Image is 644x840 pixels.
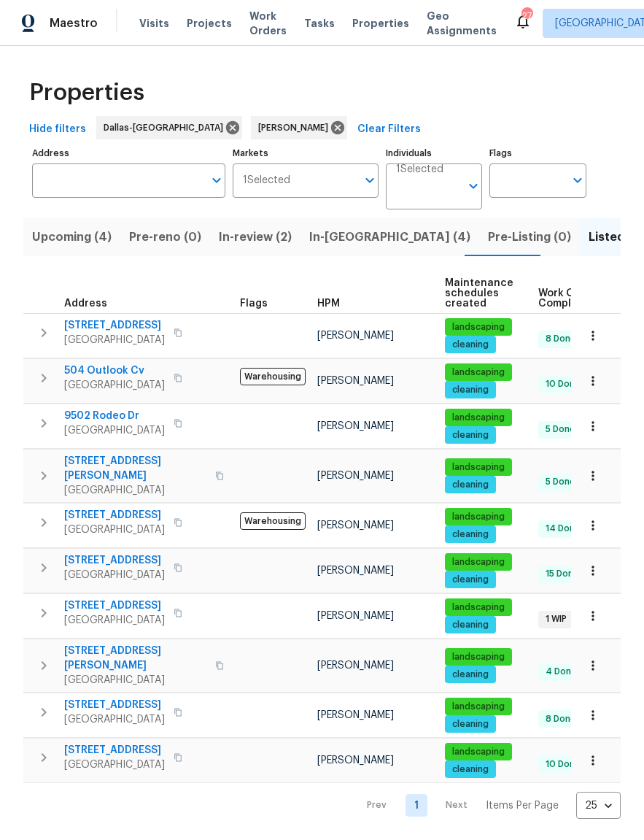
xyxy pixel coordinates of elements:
span: cleaning [446,763,494,776]
span: [GEOGRAPHIC_DATA] [64,758,165,772]
button: Hide filters [23,116,92,143]
label: Flags [489,149,586,158]
span: Work Order Completion [538,288,630,309]
div: Dallas-[GEOGRAPHIC_DATA] [96,116,242,139]
span: Upcoming (4) [32,227,112,247]
span: 14 Done [540,523,586,535]
span: [STREET_ADDRESS][PERSON_NAME] [64,454,206,483]
a: Goto page 1 [406,794,427,817]
span: [STREET_ADDRESS] [64,508,165,523]
span: [STREET_ADDRESS] [64,743,165,758]
span: [GEOGRAPHIC_DATA] [64,673,206,687]
span: cleaning [446,668,494,681]
span: 10 Done [540,758,586,771]
span: 5 Done [540,476,581,488]
span: [PERSON_NAME] [317,755,394,766]
span: cleaning [446,718,494,731]
span: Properties [29,85,144,100]
span: [PERSON_NAME] [317,710,394,720]
span: cleaning [446,619,494,631]
span: cleaning [446,429,494,442]
span: In-[GEOGRAPHIC_DATA] (4) [309,227,470,247]
label: Markets [233,149,378,158]
span: landscaping [446,651,511,663]
span: Warehousing [240,368,306,385]
span: Pre-Listing (0) [488,227,571,247]
span: [PERSON_NAME] [317,566,394,576]
span: Flags [240,298,268,309]
span: 1 WIP [540,613,573,625]
span: cleaning [446,479,494,491]
button: Clear Filters [352,116,427,143]
span: [GEOGRAPHIC_DATA] [64,423,165,438]
span: 504 Outlook Cv [64,363,165,378]
span: [PERSON_NAME] [317,520,394,531]
span: [GEOGRAPHIC_DATA] [64,333,165,347]
span: [PERSON_NAME] [317,376,394,386]
span: 4 Done [540,666,583,678]
span: [GEOGRAPHIC_DATA] [64,378,165,393]
span: [PERSON_NAME] [317,660,394,671]
span: landscaping [446,701,511,713]
p: Items Per Page [486,798,559,813]
span: Address [64,298,107,309]
span: In-review (2) [219,227,292,247]
span: [GEOGRAPHIC_DATA] [64,568,165,582]
span: 10 Done [540,378,586,390]
span: 8 Done [540,713,582,725]
span: cleaning [446,528,494,541]
label: Individuals [386,149,483,158]
span: Hide filters [29,120,86,139]
button: Open [463,176,484,196]
span: landscaping [446,412,511,424]
span: Visits [139,16,169,31]
span: 5 Done [540,423,581,436]
span: landscaping [446,366,511,379]
div: 27 [521,9,532,23]
span: [GEOGRAPHIC_DATA] [64,613,165,628]
span: Dallas-[GEOGRAPHIC_DATA] [104,120,229,135]
div: [PERSON_NAME] [251,116,347,139]
span: 15 Done [540,568,585,580]
span: landscaping [446,321,511,334]
span: [STREET_ADDRESS] [64,553,165,568]
span: Properties [352,16,409,31]
span: [STREET_ADDRESS] [64,598,165,613]
span: [STREET_ADDRESS] [64,698,165,712]
span: landscaping [446,556,511,569]
label: Address [32,149,225,158]
span: Geo Assignments [427,9,497,38]
button: Open [206,170,227,190]
div: 25 [576,787,621,825]
span: [PERSON_NAME] [317,471,394,481]
span: cleaning [446,574,494,586]
span: Tasks [304,18,335,28]
span: landscaping [446,746,511,758]
span: Maintenance schedules created [445,278,513,309]
span: [PERSON_NAME] [317,331,394,341]
span: [PERSON_NAME] [317,421,394,431]
span: [GEOGRAPHIC_DATA] [64,523,165,537]
span: Work Orders [249,9,287,38]
nav: Pagination Navigation [353,792,621,819]
span: [STREET_ADDRESS][PERSON_NAME] [64,644,206,673]
span: [GEOGRAPHIC_DATA] [64,483,206,498]
span: 9502 Rodeo Dr [64,409,165,423]
span: landscaping [446,601,511,614]
button: Open [360,170,380,190]
span: HPM [317,298,340,309]
span: [GEOGRAPHIC_DATA] [64,712,165,727]
span: landscaping [446,461,511,474]
span: Projects [187,16,232,31]
span: Clear Filters [357,120,421,139]
span: cleaning [446,384,494,396]
span: cleaning [446,339,494,351]
span: Pre-reno (0) [129,227,201,247]
span: 1 Selected [243,174,290,187]
span: 8 Done [540,333,582,345]
span: [STREET_ADDRESS] [64,318,165,333]
span: landscaping [446,511,511,523]
button: Open [567,170,588,190]
span: Maestro [50,16,98,31]
span: [PERSON_NAME] [317,611,394,621]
